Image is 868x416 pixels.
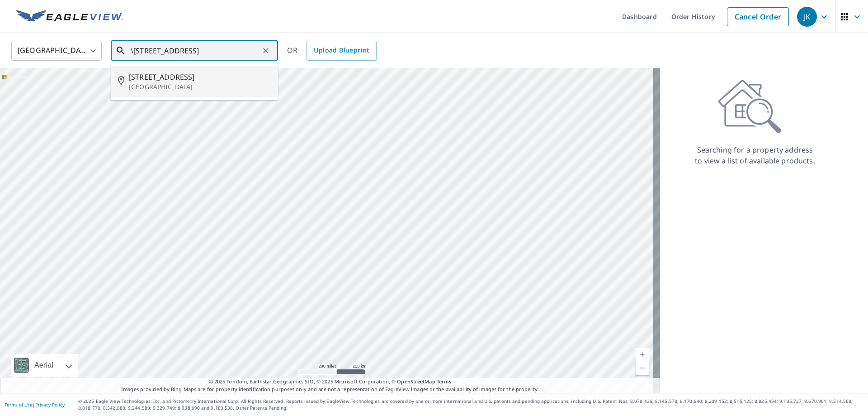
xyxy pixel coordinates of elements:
[287,41,377,61] div: OR
[209,378,452,386] span: © 2025 TomTom, Earthstar Geographics SIO, © 2025 Microsoft Corporation, ©
[797,7,817,27] div: JK
[32,354,56,377] div: Aerial
[437,378,452,385] a: Terms
[35,402,65,408] a: Privacy Policy
[5,402,33,408] a: Terms of Use
[259,44,272,57] button: Clear
[397,378,435,385] a: OpenStreetMap
[131,38,259,63] input: Search by address or latitude-longitude
[16,10,123,24] img: EV Logo
[314,45,369,56] span: Upload Blueprint
[129,82,271,91] p: [GEOGRAPHIC_DATA]
[11,354,78,377] div: Aerial
[636,348,649,361] a: Current Level 5, Zoom In
[129,72,271,82] span: [STREET_ADDRESS]
[78,398,863,411] p: © 2025 Eagle View Technologies, Inc. and Pictometry International Corp. All Rights Reserved. Repo...
[11,38,102,63] div: [GEOGRAPHIC_DATA]
[636,361,649,375] a: Current Level 5, Zoom Out
[307,41,376,61] a: Upload Blueprint
[694,144,816,166] p: Searching for a property address to view a list of available products.
[5,402,65,407] p: |
[727,7,789,26] a: Cancel Order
